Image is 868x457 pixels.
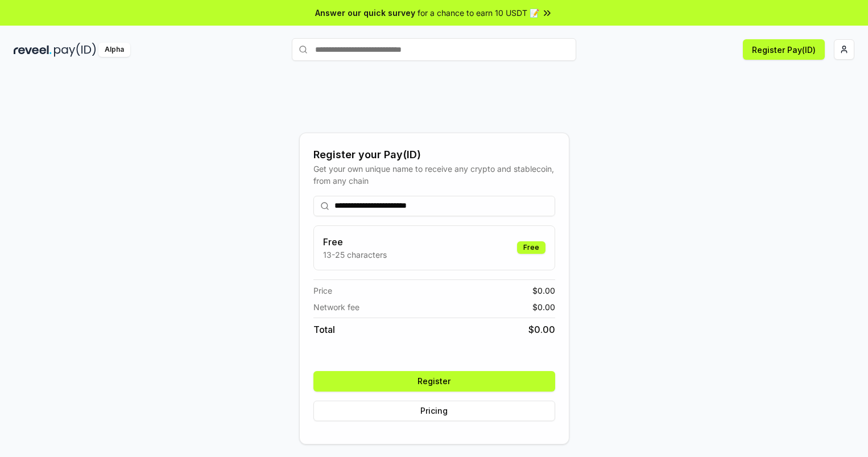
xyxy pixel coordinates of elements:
[14,43,52,57] img: reveel_dark
[532,285,555,297] span: $ 0.00
[418,7,539,19] span: for a chance to earn 10 USDT 📝
[532,301,555,313] span: $ 0.00
[313,323,335,336] span: Total
[54,43,96,57] img: pay_id
[517,241,545,254] div: Free
[323,249,387,261] p: 13-25 characters
[743,39,825,60] button: Register Pay(ID)
[315,7,415,19] span: Answer our quick survey
[313,147,555,163] div: Register your Pay(ID)
[323,235,387,249] h3: Free
[313,371,555,392] button: Register
[98,43,130,57] div: Alpha
[528,323,555,336] span: $ 0.00
[313,163,555,187] div: Get your own unique name to receive any crypto and stablecoin, from any chain
[313,285,332,297] span: Price
[313,301,359,313] span: Network fee
[313,401,555,421] button: Pricing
